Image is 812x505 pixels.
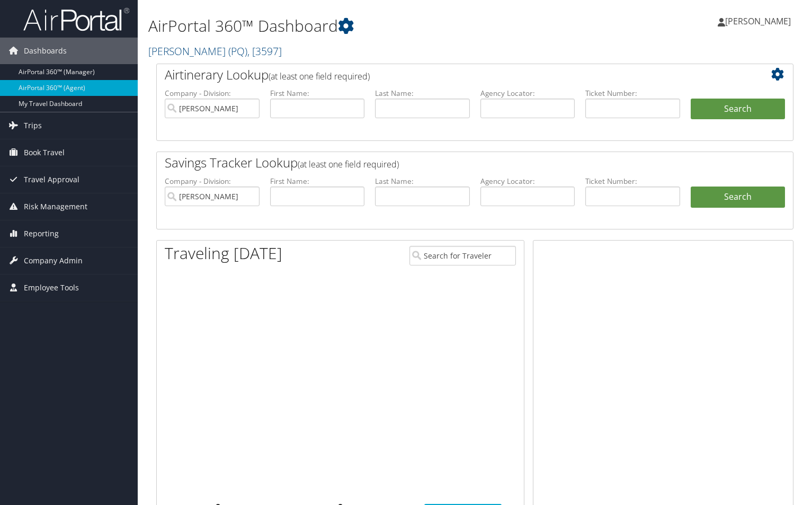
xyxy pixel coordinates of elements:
[298,158,399,170] span: (at least one field required)
[165,88,260,99] label: Company - Division:
[24,247,83,274] span: Company Admin
[24,112,42,139] span: Trips
[270,88,365,99] label: First Name:
[375,176,470,187] label: Last Name:
[165,66,732,84] h2: Airtinerary Lookup
[691,187,786,208] a: Search
[228,44,247,58] span: ( PQ )
[718,5,801,37] a: [PERSON_NAME]
[585,176,680,187] label: Ticket Number:
[23,7,129,32] img: airportal-logo.png
[148,44,282,58] a: [PERSON_NAME]
[165,187,260,206] input: search accounts
[269,70,370,82] span: (at least one field required)
[725,15,791,27] span: [PERSON_NAME]
[148,15,584,37] h1: AirPortal 360™ Dashboard
[24,220,59,247] span: Reporting
[480,176,575,187] label: Agency Locator:
[247,44,282,58] span: , [ 3597 ]
[24,166,79,193] span: Travel Approval
[409,246,516,265] input: Search for Traveler
[24,139,65,166] span: Book Travel
[691,99,786,120] button: Search
[165,176,260,187] label: Company - Division:
[270,176,365,187] label: First Name:
[24,193,87,220] span: Risk Management
[24,274,79,301] span: Employee Tools
[375,88,470,99] label: Last Name:
[165,154,732,172] h2: Savings Tracker Lookup
[24,38,67,64] span: Dashboards
[480,88,575,99] label: Agency Locator:
[585,88,680,99] label: Ticket Number:
[165,242,282,264] h1: Traveling [DATE]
